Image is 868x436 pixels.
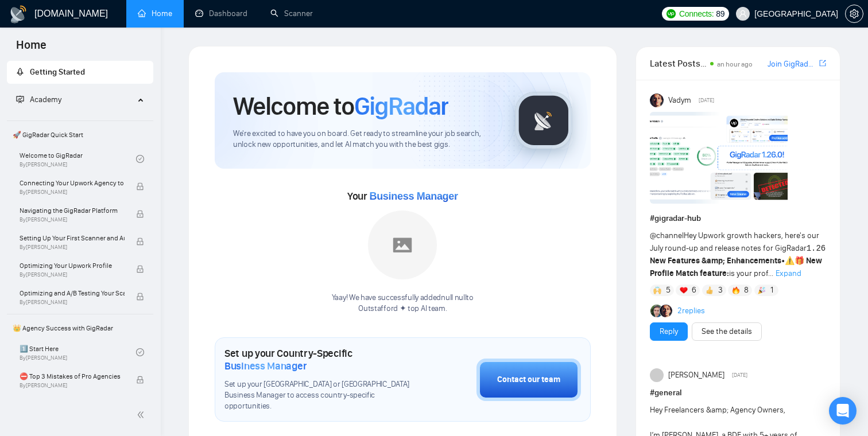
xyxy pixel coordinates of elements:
span: export [819,59,826,68]
span: Navigating the GigRadar Platform [20,205,125,216]
span: 8 [744,285,749,296]
span: Expand [776,268,801,278]
img: ❤️ [680,286,688,294]
span: 🚀 GigRadar Quick Start [8,123,152,146]
span: fund-projection-screen [16,95,24,103]
a: Join GigRadar Slack Community [768,58,817,71]
a: setting [845,9,863,18]
p: Outstafford ✦ top AI team . [332,303,474,314]
span: We're excited to have you on board. Get ready to streamline your job search, unlock new opportuni... [233,129,497,150]
div: Contact our team [497,373,560,386]
span: Optimizing and A/B Testing Your Scanner for Better Results [20,287,125,299]
span: Latest Posts from the GigRadar Community [650,56,707,71]
span: [PERSON_NAME] [668,369,724,381]
span: Setting Up Your First Scanner and Auto-Bidder [20,232,125,244]
span: check-circle [136,348,144,356]
img: placeholder.png [368,211,437,279]
img: logo [9,5,28,24]
span: 👑 Agency Success with GigRadar [8,317,152,340]
span: 🎁 [795,256,804,266]
span: Hey Upwork growth hackers, here's our July round-up and release notes for GigRadar • is your prof... [650,231,826,278]
div: Yaay! We have successfully added null null to [332,293,474,314]
code: 1.26 [807,244,826,253]
span: lock [136,238,144,246]
img: 👍 [706,286,714,294]
a: searchScanner [270,9,313,18]
span: Academy [16,95,61,104]
span: By [PERSON_NAME] [20,271,125,278]
h1: Welcome to [233,91,448,122]
span: lock [136,376,144,384]
button: Contact our team [476,359,581,401]
img: 🔥 [732,286,740,294]
li: Getting Started [7,61,153,84]
button: Reply [650,322,688,341]
span: 5 [666,285,671,296]
span: [DATE] [732,370,747,380]
img: upwork-logo.png [666,9,676,18]
span: 1 [770,285,773,296]
span: By [PERSON_NAME] [20,216,125,223]
span: ⛔ Top 3 Mistakes of Pro Agencies [20,371,125,382]
button: See the details [692,322,762,341]
a: export [819,58,826,69]
span: user [739,10,747,18]
img: F09AC4U7ATU-image.png [650,112,788,204]
img: Alex B [650,305,663,317]
span: By [PERSON_NAME] [20,299,125,306]
span: Business Manager [224,360,307,372]
span: setting [846,9,863,18]
img: Vadym [650,94,664,107]
span: Set up your [GEOGRAPHIC_DATA] or [GEOGRAPHIC_DATA] Business Manager to access country-specific op... [224,379,419,412]
span: rocket [16,68,24,76]
span: 89 [716,7,724,20]
span: Home [7,37,56,61]
span: Your [347,190,458,203]
span: lock [136,265,144,273]
a: 1️⃣ Start HereBy[PERSON_NAME] [20,340,136,365]
span: double-left [137,409,148,421]
span: 6 [692,285,696,296]
span: By [PERSON_NAME] [20,244,125,251]
h1: Set up your Country-Specific [224,347,419,372]
span: @channel [650,231,684,240]
a: Reply [660,325,678,338]
span: GigRadar [354,91,448,122]
strong: New Features &amp; Enhancements [650,256,781,266]
button: setting [845,5,863,23]
h1: # general [650,387,826,399]
span: lock [136,210,144,218]
span: check-circle [136,155,144,163]
span: [DATE] [699,95,714,106]
h1: # gigradar-hub [650,212,826,225]
span: ⚠️ [785,256,795,266]
span: By [PERSON_NAME] [20,382,125,389]
a: dashboardDashboard [195,9,247,18]
a: 2replies [677,305,705,317]
a: homeHome [138,9,172,18]
img: gigradar-logo.png [515,92,572,149]
span: By [PERSON_NAME] [20,189,125,196]
img: 🎉 [758,286,766,294]
span: Getting Started [30,67,85,77]
a: Welcome to GigRadarBy[PERSON_NAME] [20,146,136,172]
span: 3 [718,285,723,296]
span: Academy [30,95,61,104]
span: Optimizing Your Upwork Profile [20,260,125,271]
div: Open Intercom Messenger [829,397,857,425]
span: lock [136,182,144,190]
span: Connects: [679,7,714,20]
span: Connecting Your Upwork Agency to GigRadar [20,177,125,189]
span: Business Manager [369,190,458,202]
span: Vadym [668,94,691,107]
a: See the details [702,325,752,338]
span: lock [136,293,144,301]
img: 🙌 [653,286,661,294]
span: an hour ago [717,60,753,68]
